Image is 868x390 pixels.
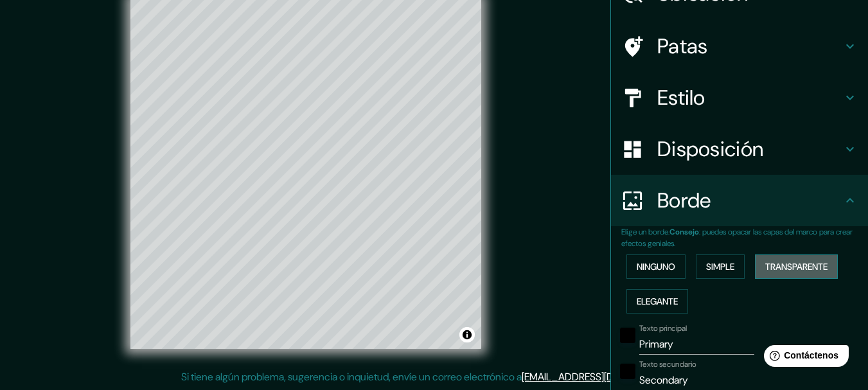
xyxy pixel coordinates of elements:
button: Activar o desactivar atribución [459,327,475,342]
font: Elegante [637,296,678,307]
button: Ninguno [626,254,686,279]
font: Elige un borde. [621,227,669,237]
div: Disposición [611,123,868,175]
iframe: Lanzador de widgets de ayuda [754,340,854,376]
font: Transparente [765,261,828,272]
font: Texto principal [639,323,687,333]
font: Ninguno [637,261,675,272]
font: Patas [657,33,708,60]
font: Simple [706,261,734,272]
button: negro [620,328,635,343]
button: negro [620,364,635,379]
font: Texto secundario [639,359,696,369]
font: Borde [657,187,711,214]
div: Borde [611,175,868,226]
div: Patas [611,21,868,72]
font: : puedes opacar las capas del marco para crear efectos geniales. [621,227,853,249]
font: Si tiene algún problema, sugerencia o inquietud, envíe un correo electrónico a [181,370,522,384]
button: Elegante [626,289,688,314]
a: [EMAIL_ADDRESS][DOMAIN_NAME] [522,370,680,384]
font: Estilo [657,84,705,111]
font: Disposición [657,136,763,163]
font: Consejo [669,227,699,237]
div: Estilo [611,72,868,123]
button: Transparente [755,254,838,279]
button: Simple [696,254,745,279]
